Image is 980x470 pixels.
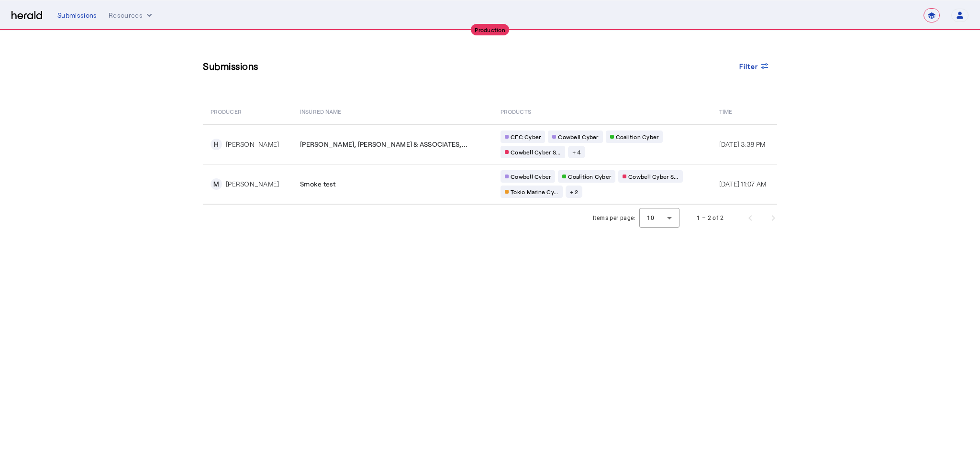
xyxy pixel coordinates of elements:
[697,213,724,223] div: 1 – 2 of 2
[719,180,767,188] span: [DATE] 11:07 AM
[719,140,766,148] span: [DATE] 3:38 PM
[570,188,579,196] span: + 2
[568,173,611,180] span: Coalition Cyber
[109,11,154,20] button: Resources dropdown menu
[11,11,42,20] img: Herald Logo
[511,188,558,196] span: Tokio Marine Cy...
[511,133,541,141] span: CFC Cyber
[226,179,279,189] div: [PERSON_NAME]
[226,140,279,149] div: [PERSON_NAME]
[203,59,258,73] h3: Submissions
[628,173,679,180] span: Cowbell Cyber S...
[593,213,635,223] div: Items per page:
[511,173,551,180] span: Cowbell Cyber
[471,24,509,35] div: Production
[732,57,778,75] button: Filter
[511,148,561,156] span: Cowbell Cyber S...
[300,106,341,116] span: Insured Name
[211,178,222,190] div: M
[616,133,659,141] span: Coalition Cyber
[203,98,777,205] table: Table view of all submissions by your platform
[211,139,222,150] div: H
[501,106,531,116] span: PRODUCTS
[572,148,581,156] span: + 4
[57,11,97,20] div: Submissions
[719,106,732,116] span: Time
[558,133,598,141] span: Cowbell Cyber
[211,106,242,116] span: PRODUCER
[300,140,468,149] span: [PERSON_NAME], [PERSON_NAME] & ASSOCIATES,...
[300,179,336,189] span: Smoke test
[739,61,758,71] span: Filter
